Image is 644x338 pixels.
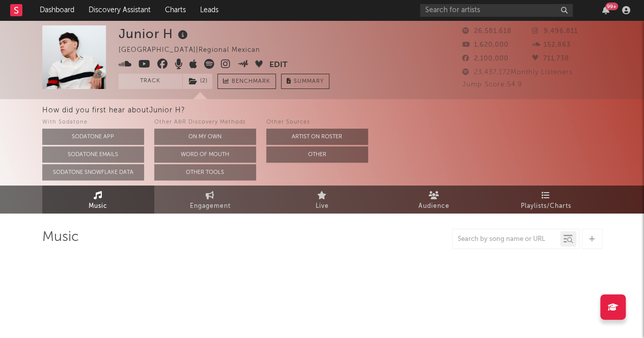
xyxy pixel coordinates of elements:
[42,164,144,180] button: Sodatone Snowflake Data
[420,4,573,17] input: Search for artists
[42,146,144,163] button: Sodatone Emails
[462,81,522,88] span: Jump Score: 54.9
[266,146,368,163] button: Other
[266,186,378,213] a: Live
[418,200,450,212] span: Audience
[119,44,272,56] div: [GEOGRAPHIC_DATA] | Regional Mexican
[521,200,571,212] span: Playlists/Charts
[462,42,509,48] span: 1,620,000
[462,28,512,35] span: 26,581,618
[281,74,329,89] button: Summary
[42,116,144,129] div: With Sodatone
[266,129,368,145] button: Artist on Roster
[42,186,154,213] a: Music
[532,55,569,62] span: 711,738
[532,42,571,48] span: 152,863
[119,25,190,42] div: Junior H
[42,129,144,145] button: Sodatone App
[605,3,618,10] div: 99 +
[266,116,368,129] div: Other Sources
[217,74,276,89] a: Benchmark
[154,186,266,213] a: Engagement
[294,79,324,84] span: Summary
[316,200,329,212] span: Live
[269,59,288,72] button: Edit
[154,146,256,163] button: Word Of Mouth
[602,6,609,14] button: 99+
[532,28,578,35] span: 9,496,811
[378,186,490,213] a: Audience
[232,76,270,88] span: Benchmark
[183,74,212,89] button: (2)
[154,164,256,180] button: Other Tools
[119,74,182,89] button: Track
[154,129,256,145] button: On My Own
[154,116,256,129] div: Other A&R Discovery Methods
[190,200,231,212] span: Engagement
[462,55,509,62] span: 2,100,000
[453,235,560,243] input: Search by song name or URL
[89,200,107,212] span: Music
[490,186,602,213] a: Playlists/Charts
[182,74,213,89] span: ( 2 )
[462,69,573,76] span: 23,437,172 Monthly Listeners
